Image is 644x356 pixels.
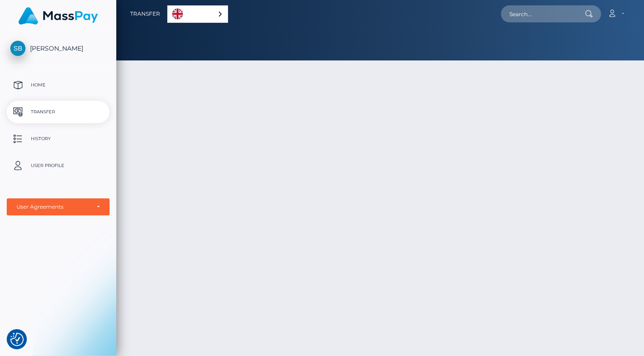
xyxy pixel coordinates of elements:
[10,333,24,346] img: Revisit consent button
[7,154,110,177] a: User Profile
[130,4,160,23] a: Transfer
[7,74,110,96] a: Home
[168,6,228,22] a: English
[10,78,106,92] p: Home
[167,5,228,23] div: Language
[7,101,110,123] a: Transfer
[18,7,98,25] img: MassPay
[10,132,106,146] p: History
[7,128,110,150] a: History
[7,198,110,215] button: User Agreements
[7,44,110,52] span: [PERSON_NAME]
[167,5,228,23] aside: Language selected: English
[10,159,106,172] p: User Profile
[10,333,24,346] button: Consent Preferences
[10,105,106,119] p: Transfer
[17,203,90,210] div: User Agreements
[501,5,585,22] input: Search...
